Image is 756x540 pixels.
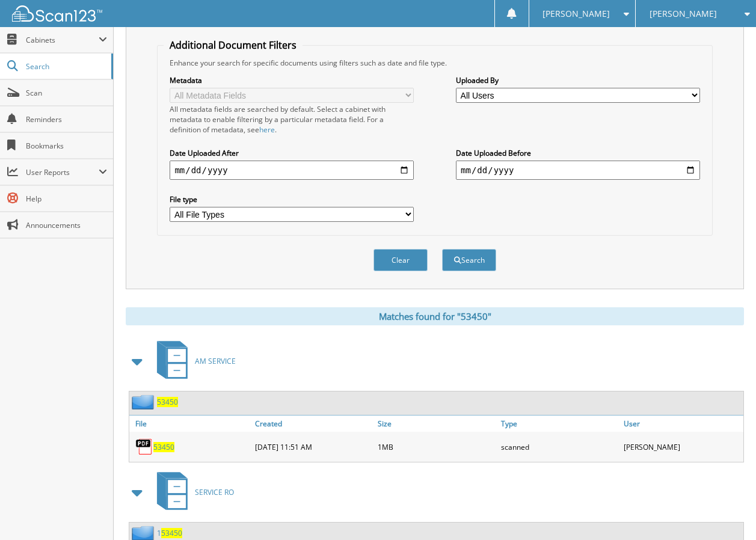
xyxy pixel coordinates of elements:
span: SERVICE RO [195,487,234,497]
legend: Additional Document Filters [164,38,303,52]
label: Date Uploaded Before [456,148,700,158]
label: Metadata [170,75,414,85]
span: [PERSON_NAME] [650,10,717,17]
a: 53450 [157,397,178,407]
div: 1MB [375,435,497,459]
label: File type [170,194,414,204]
input: start [170,161,414,180]
span: Search [26,61,105,72]
span: 53450 [161,528,182,538]
iframe: Chat Widget [696,482,756,540]
span: User Reports [26,167,99,177]
a: User [621,416,743,432]
img: scan123-logo-white.svg [12,5,102,22]
span: Scan [26,88,107,98]
span: Reminders [26,114,107,124]
span: Help [26,194,107,204]
img: folder2.png [132,394,157,410]
label: Date Uploaded After [170,148,414,158]
a: 53450 [153,442,174,452]
button: Clear [373,249,428,271]
input: end [456,161,700,180]
div: [PERSON_NAME] [621,435,743,459]
span: [PERSON_NAME] [542,10,610,17]
a: File [129,416,252,432]
div: All metadata fields are searched by default. Select a cabinet with metadata to enable filtering b... [170,104,414,135]
a: Type [498,416,621,432]
img: PDF.png [135,438,153,456]
div: Enhance your search for specific documents using filters such as date and file type. [164,58,705,68]
span: AM SERVICE [195,356,236,366]
a: here [259,124,275,135]
span: Bookmarks [26,141,107,151]
a: AM SERVICE [150,337,236,385]
label: Uploaded By [456,75,700,85]
span: Announcements [26,220,107,230]
button: Search [442,249,496,271]
div: Matches found for "53450" [126,307,744,325]
div: scanned [498,435,621,459]
span: Cabinets [26,35,99,45]
a: Size [375,416,497,432]
a: 153450 [157,528,182,538]
div: [DATE] 11:51 AM [252,435,375,459]
a: SERVICE RO [150,468,234,516]
a: Created [252,416,375,432]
